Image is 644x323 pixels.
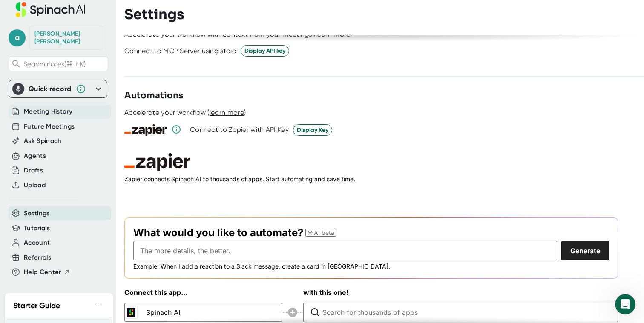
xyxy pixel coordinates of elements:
div: Connect to Zapier with API Key [190,126,289,134]
button: Settings [24,209,50,218]
button: Display API key [241,45,289,57]
span: a [9,29,26,46]
button: Tutorials [24,223,50,233]
div: Accelerate your workflow ( ) [124,109,246,117]
span: Search notes (⌘ + K) [23,60,86,68]
button: Agents [24,151,46,161]
span: Display API key [244,46,285,55]
span: Help Center [24,267,61,277]
div: Quick record [29,85,72,93]
button: Future Meetings [24,122,75,131]
button: Upload [24,180,46,190]
button: Referrals [24,253,51,263]
button: Help Center [24,267,70,277]
div: Adam LeWinter [34,30,98,45]
button: Account [24,238,50,248]
h3: Automations [124,89,183,102]
h2: Starter Guide [13,300,60,312]
button: Meeting History [24,107,72,117]
button: Drafts [24,166,43,175]
iframe: Intercom live chat [615,294,635,314]
button: Ask Spinach [24,136,62,146]
h3: Settings [124,6,184,23]
div: Quick record [12,80,103,97]
div: Connect to MCP Server using stdio [124,47,236,55]
button: Display Key [293,124,332,136]
button: − [94,300,105,312]
span: learn more [210,109,244,117]
span: Display Key [297,126,328,134]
